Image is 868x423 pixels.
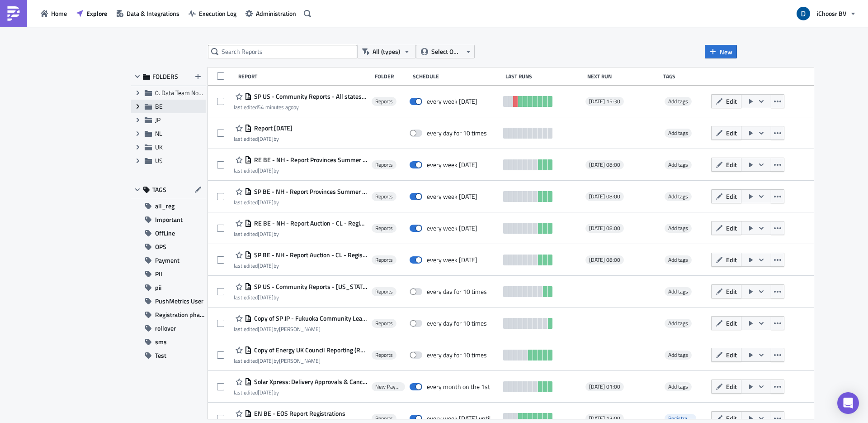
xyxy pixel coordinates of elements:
[665,414,696,423] span: Registration phase
[668,287,688,296] span: Add tags
[131,199,206,213] button: all_reg
[256,9,296,18] span: Administration
[234,357,367,364] div: last edited by [PERSON_NAME]
[726,96,737,106] span: Edit
[427,351,487,359] div: every day for 10 times
[252,251,367,259] span: SP BE - NH - Report Auction - CL - Registraties en Acceptatie fase Fall 2025
[791,4,861,24] button: iChoosr BV
[589,161,620,168] span: [DATE] 08:00
[252,92,367,101] span: SP US - Community Reports - All states (CO, IL, FL, MD, MN, OH, PA, VA, TX)
[427,97,477,106] div: every week on Friday
[241,6,301,20] button: Administration
[357,45,416,58] button: All (types)
[427,383,490,391] div: every month on the 1st
[252,283,367,291] span: SP US - Community Reports - Pennsylvania
[427,161,477,169] div: every week on Monday
[589,415,620,422] span: [DATE] 13:00
[665,255,692,264] span: Add tags
[726,287,737,296] span: Edit
[155,199,175,213] span: all_reg
[726,382,737,391] span: Edit
[711,189,741,203] button: Edit
[252,219,367,227] span: RE BE - NH - Report Auction - CL - Registraties en Acceptatie fase Fall 2025
[131,335,206,349] button: sms
[711,284,741,298] button: Edit
[155,213,183,226] span: Important
[71,6,112,20] button: Explore
[258,166,274,175] time: 2025-09-03T09:43:56Z
[720,47,732,57] span: New
[375,161,393,168] span: Reports
[705,45,737,58] button: New
[668,319,688,327] span: Add tags
[199,9,236,18] span: Execution Log
[505,73,583,80] div: Last Runs
[711,380,741,394] button: Edit
[711,126,741,140] button: Edit
[234,199,367,206] div: last edited by
[258,293,274,302] time: 2025-09-01T15:18:22Z
[258,388,274,397] time: 2025-07-29T11:50:22Z
[184,6,241,20] button: Execution Log
[131,349,206,362] button: Test
[427,288,487,296] div: every day for 10 times
[375,193,393,200] span: Reports
[252,378,367,386] span: Solar Xpress: Delivery Approvals & Cancellations
[155,88,248,97] span: 0. Data Team Notebooks & Reports
[375,98,393,105] span: Reports
[726,128,737,138] span: Edit
[155,240,166,254] span: OPS
[131,281,206,294] button: pii
[665,224,692,233] span: Add tags
[258,325,274,333] time: 2025-08-28T08:27:33Z
[726,350,737,360] span: Edit
[726,255,737,264] span: Edit
[155,142,163,152] span: UK
[711,253,741,267] button: Edit
[375,256,393,264] span: Reports
[726,413,737,423] span: Edit
[234,135,292,142] div: last edited by
[665,287,692,296] span: Add tags
[427,192,477,201] div: every week on Monday
[155,101,163,111] span: BE
[427,319,487,327] div: every day for 10 times
[589,225,620,232] span: [DATE] 08:00
[155,335,167,349] span: sms
[711,94,741,108] button: Edit
[796,6,811,21] img: Avatar
[127,9,179,18] span: Data & Integrations
[375,415,393,422] span: Reports
[427,414,499,423] div: every week on Monday until October 22, 2025
[131,254,206,267] button: Payment
[234,262,367,269] div: last edited by
[711,158,741,172] button: Edit
[665,160,692,169] span: Add tags
[252,156,367,164] span: RE BE - NH - Report Provinces Summer 2025 Installations West-Vlaanderen en Provincie Oost-Vlaanderen
[234,294,367,301] div: last edited by
[726,160,737,169] span: Edit
[726,223,737,233] span: Edit
[6,6,21,21] img: PushMetrics
[375,351,393,359] span: Reports
[234,231,367,237] div: last edited by
[427,224,477,232] div: every week on Monday
[668,351,688,359] span: Add tags
[373,47,400,57] span: All (types)
[375,320,393,327] span: Reports
[589,193,620,200] span: [DATE] 08:00
[258,198,274,207] time: 2025-09-03T09:42:45Z
[252,314,367,322] span: Copy of SP JP - Fukuoka Community Leader Reports
[252,346,367,354] span: Copy of Energy UK Council Reporting (Registration)
[589,383,620,390] span: [DATE] 01:00
[665,319,692,328] span: Add tags
[238,73,371,80] div: Report
[131,267,206,281] button: PII
[258,103,293,111] time: 2025-09-22T13:23:28Z
[252,187,367,196] span: SP BE - NH - Report Provinces Summer 2025 Installations
[36,6,71,20] button: Home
